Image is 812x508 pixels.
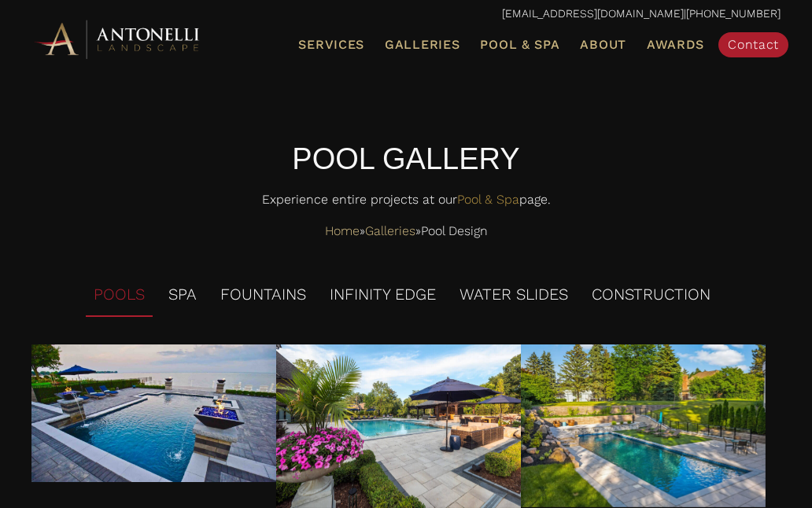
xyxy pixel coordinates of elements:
[378,35,466,55] a: Galleries
[474,35,566,55] a: Pool & Spa
[31,138,781,180] h5: POOL GALLERY
[325,219,488,243] span: » »
[31,219,781,243] nav: Breadcrumbs
[212,274,314,317] li: FOUNTAINS
[322,274,444,317] li: INFINITY EDGE
[161,274,205,317] li: SPA
[31,17,205,61] img: Antonelli Horizontal Logo
[292,35,371,55] a: Services
[640,35,710,55] a: Awards
[718,32,788,57] a: Contact
[728,37,779,52] span: Contact
[325,219,360,243] a: Home
[86,274,153,317] li: POOLS
[298,39,364,51] span: Services
[31,4,781,24] p: |
[365,219,415,243] a: Galleries
[584,274,718,317] li: CONSTRUCTION
[457,192,519,207] a: Pool & Spa
[385,37,460,52] span: Galleries
[686,7,781,20] a: [PHONE_NUMBER]
[647,37,704,52] span: Awards
[580,39,626,51] span: About
[421,219,488,243] span: Pool Design
[502,7,684,20] a: [EMAIL_ADDRESS][DOMAIN_NAME]
[574,35,633,55] a: About
[452,274,576,317] li: WATER SLIDES
[480,37,559,52] span: Pool & Spa
[31,188,781,219] p: Experience entire projects at our page.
